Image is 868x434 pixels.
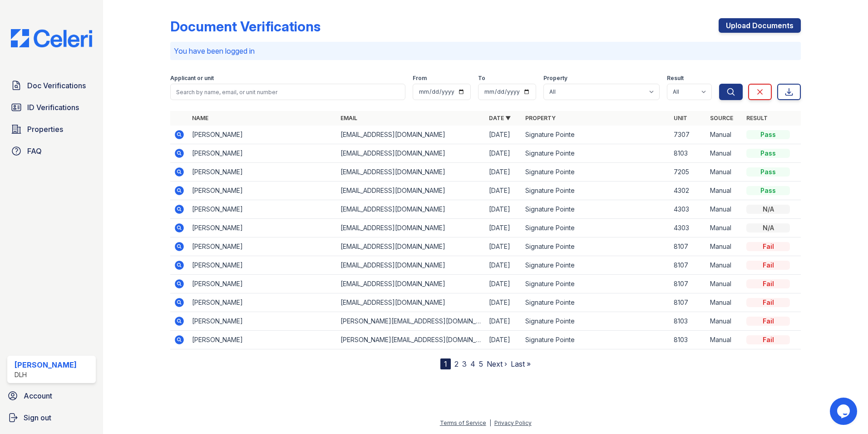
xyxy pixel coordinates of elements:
[746,205,790,214] div: N/A
[525,115,556,121] a: Property
[670,200,706,219] td: 4303
[188,237,337,256] td: [PERSON_NAME]
[522,219,670,237] td: Signature Pointe
[522,275,670,293] td: Signature Pointe
[746,279,790,288] div: Fail
[485,256,522,275] td: [DATE]
[188,126,337,144] td: [PERSON_NAME]
[188,144,337,163] td: [PERSON_NAME]
[746,223,790,232] div: N/A
[337,331,485,349] td: [PERSON_NAME][EMAIL_ADDRESS][DOMAIN_NAME]
[192,115,208,121] a: Name
[188,182,337,200] td: [PERSON_NAME]
[4,29,99,47] img: CE_Logo_Blue-a8612792a0a2168367f1c8372b55b34899dd931a85d93a1a3d3e32e68fde9ad4.png
[24,390,52,401] span: Account
[706,163,743,182] td: Manual
[706,312,743,331] td: Manual
[489,115,511,121] a: Date ▼
[440,358,451,369] div: 1
[24,412,51,423] span: Sign out
[485,144,522,163] td: [DATE]
[746,242,790,251] div: Fail
[511,359,531,368] a: Last »
[4,387,99,405] a: Account
[337,256,485,275] td: [EMAIL_ADDRESS][DOMAIN_NAME]
[170,84,405,100] input: Search by name, email, or unit number
[522,200,670,219] td: Signature Pointe
[670,163,706,182] td: 7205
[670,275,706,293] td: 8107
[706,144,743,163] td: Manual
[485,331,522,349] td: [DATE]
[706,200,743,219] td: Manual
[522,144,670,163] td: Signature Pointe
[522,182,670,200] td: Signature Pointe
[670,331,706,349] td: 8103
[4,409,99,427] a: Sign out
[746,130,790,139] div: Pass
[188,293,337,312] td: [PERSON_NAME]
[746,115,768,121] a: Result
[337,293,485,312] td: [EMAIL_ADDRESS][DOMAIN_NAME]
[670,312,706,331] td: 8103
[188,219,337,237] td: [PERSON_NAME]
[15,359,77,370] div: [PERSON_NAME]
[522,256,670,275] td: Signature Pointe
[522,237,670,256] td: Signature Pointe
[7,142,96,160] a: FAQ
[522,163,670,182] td: Signature Pointe
[337,219,485,237] td: [EMAIL_ADDRESS][DOMAIN_NAME]
[188,312,337,331] td: [PERSON_NAME]
[188,200,337,219] td: [PERSON_NAME]
[470,359,475,368] a: 4
[27,80,86,91] span: Doc Verifications
[670,126,706,144] td: 7307
[7,76,96,95] a: Doc Verifications
[489,419,491,426] div: |
[522,312,670,331] td: Signature Pointe
[337,275,485,293] td: [EMAIL_ADDRESS][DOMAIN_NAME]
[188,256,337,275] td: [PERSON_NAME]
[746,149,790,158] div: Pass
[670,293,706,312] td: 8107
[174,45,797,56] p: You have been logged in
[188,163,337,182] td: [PERSON_NAME]
[670,144,706,163] td: 8103
[340,115,357,121] a: Email
[746,317,790,326] div: Fail
[485,200,522,219] td: [DATE]
[746,186,790,195] div: Pass
[7,120,96,138] a: Properties
[746,167,790,177] div: Pass
[522,293,670,312] td: Signature Pointe
[462,359,467,368] a: 3
[337,200,485,219] td: [EMAIL_ADDRESS][DOMAIN_NAME]
[27,124,63,135] span: Properties
[485,293,522,312] td: [DATE]
[337,144,485,163] td: [EMAIL_ADDRESS][DOMAIN_NAME]
[15,370,77,379] div: DLH
[479,359,483,368] a: 5
[667,75,684,82] label: Result
[746,335,790,344] div: Fail
[454,359,459,368] a: 2
[170,75,214,82] label: Applicant or unit
[706,237,743,256] td: Manual
[706,182,743,200] td: Manual
[485,312,522,331] td: [DATE]
[670,182,706,200] td: 4302
[27,146,42,156] span: FAQ
[522,126,670,144] td: Signature Pointe
[170,18,321,35] div: Document Verifications
[485,182,522,200] td: [DATE]
[337,312,485,331] td: [PERSON_NAME][EMAIL_ADDRESS][DOMAIN_NAME]
[337,126,485,144] td: [EMAIL_ADDRESS][DOMAIN_NAME]
[494,419,532,426] a: Privacy Policy
[830,398,859,425] iframe: chat widget
[706,219,743,237] td: Manual
[487,359,507,368] a: Next ›
[746,298,790,307] div: Fail
[485,219,522,237] td: [DATE]
[7,98,96,116] a: ID Verifications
